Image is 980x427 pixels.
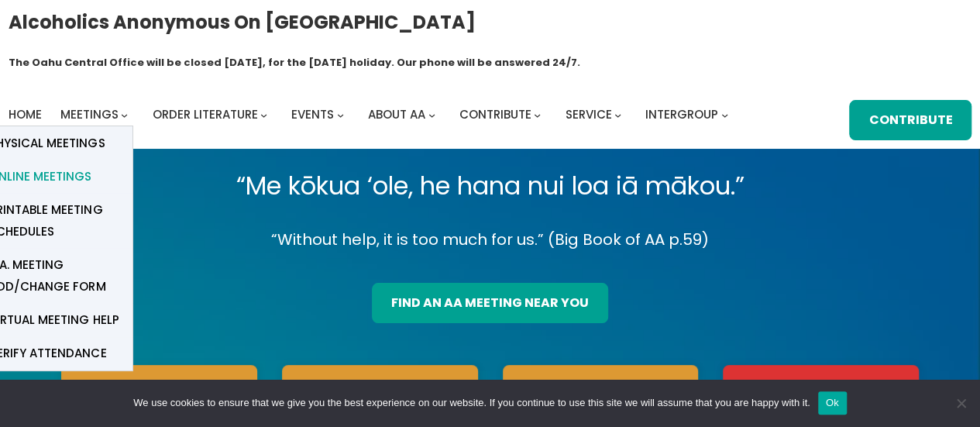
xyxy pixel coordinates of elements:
[614,112,621,119] button: Service submenu
[60,104,119,126] a: Meetings
[260,112,267,119] button: Order Literature submenu
[49,226,931,253] p: “Without help, it is too much for us.” (Big Book of AA p.59)
[337,112,344,119] button: Events submenu
[133,395,810,411] span: We use cookies to ensure that we give you the best experience on our website. If you continue to ...
[9,55,580,71] h1: The Oahu Central Office will be closed [DATE], for the [DATE] holiday. Our phone will be answered...
[721,112,728,119] button: Intergroup submenu
[368,104,425,126] a: About AA
[291,104,334,126] a: Events
[953,395,968,411] span: No
[372,283,608,323] a: find an aa meeting near you
[9,5,476,39] a: Alcoholics Anonymous on [GEOGRAPHIC_DATA]
[152,106,257,122] span: Order Literature
[9,104,734,126] nav: Intergroup
[818,391,847,415] button: Ok
[60,106,119,122] span: Meetings
[645,104,718,126] a: Intergroup
[428,112,435,119] button: About AA submenu
[459,106,531,122] span: Contribute
[645,106,718,122] span: Intergroup
[534,112,541,119] button: Contribute submenu
[849,100,971,140] a: Contribute
[9,106,42,122] span: Home
[368,106,425,122] span: About AA
[121,112,128,119] button: Meetings submenu
[9,104,42,126] a: Home
[49,164,931,208] p: “Me kōkua ‘ole, he hana nui loa iā mākou.”
[291,106,334,122] span: Events
[565,106,611,122] span: Service
[459,104,531,126] a: Contribute
[565,104,611,126] a: Service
